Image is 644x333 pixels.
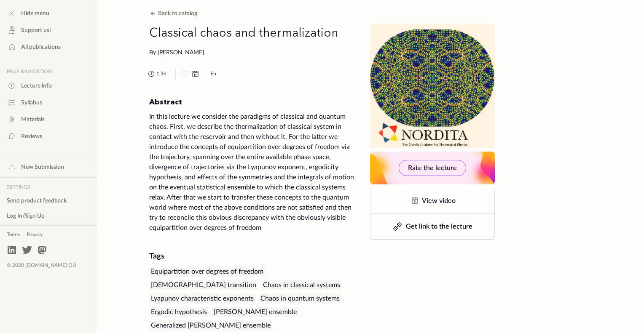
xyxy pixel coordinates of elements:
a: View video [370,188,494,213]
span: View video [422,197,456,204]
span: Get link to the lecture [406,223,472,230]
div: Generalized [PERSON_NAME] ensemble [149,320,272,330]
button: Back to catalog [148,8,197,19]
div: Equipartition over degrees of freedom [149,266,265,277]
div: [DEMOGRAPHIC_DATA] transition [149,280,258,290]
div: By [PERSON_NAME] [149,49,360,57]
div: Chaos in classical systems [261,280,342,290]
h1: Classical chaos and thermalization [149,24,360,41]
h2: Abstract [149,98,360,107]
span: Back to catalog [158,11,197,16]
div: [PERSON_NAME] ensemble [212,307,298,317]
div: Chaos in quantum systems [259,293,341,304]
button: Get link to the lecture [370,214,494,239]
div: Lyapunov characteristic exponents [149,293,255,304]
div: Tags [149,251,360,261]
abbr: English [210,71,216,76]
div: Ergodic hypothesis [149,307,209,317]
button: Rate the lecture [399,160,466,176]
div: In this lecture we consider the paradigms of classical and quantum chaos. First, we describe the ... [149,112,360,233]
span: 1.3 h [156,70,166,77]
